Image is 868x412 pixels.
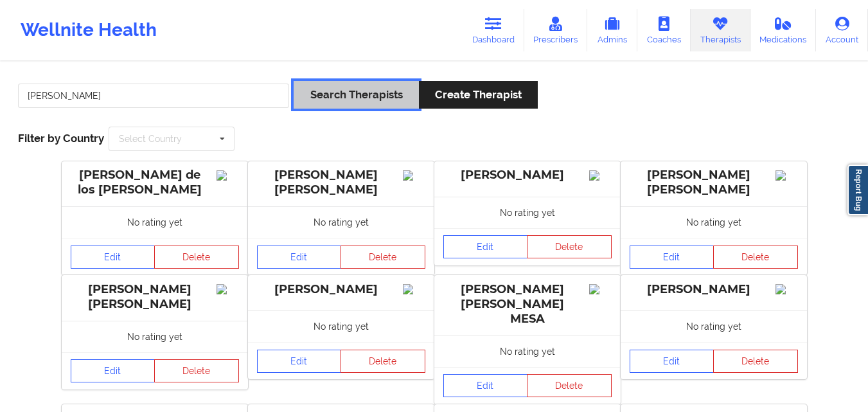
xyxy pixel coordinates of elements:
div: No rating yet [248,206,434,238]
div: No rating yet [621,310,807,342]
span: Filter by Country [18,132,104,145]
img: Image%2Fplaceholer-image.png [403,170,425,181]
a: Edit [630,350,714,373]
a: Report Bug [847,165,868,215]
img: Image%2Fplaceholer-image.png [775,284,798,294]
div: Select Country [119,134,182,143]
a: Edit [71,246,155,269]
button: Delete [154,359,239,382]
a: Prescribers [524,9,588,51]
div: [PERSON_NAME] [630,282,798,297]
a: Edit [630,246,714,269]
div: [PERSON_NAME] [PERSON_NAME] MESA [443,282,612,327]
a: Admins [587,9,637,51]
a: Coaches [637,9,691,51]
button: Delete [154,246,239,269]
a: Dashboard [463,9,524,51]
div: [PERSON_NAME] [257,282,425,297]
button: Delete [341,350,425,373]
button: Delete [713,350,798,373]
div: No rating yet [434,197,621,228]
button: Search Therapists [294,81,418,109]
button: Delete [527,374,612,397]
a: Edit [257,246,342,269]
a: Edit [443,374,528,397]
img: Image%2Fplaceholer-image.png [589,170,612,181]
div: [PERSON_NAME] [PERSON_NAME] [257,168,425,197]
a: Account [816,9,868,51]
img: Image%2Fplaceholer-image.png [403,284,425,294]
div: [PERSON_NAME] [443,168,612,183]
a: Edit [71,359,155,382]
a: Edit [257,350,342,373]
a: Therapists [691,9,750,51]
div: No rating yet [62,206,248,238]
input: Search Keywords [18,84,289,108]
div: [PERSON_NAME] [PERSON_NAME] [71,282,239,312]
img: Image%2Fplaceholer-image.png [217,284,239,294]
button: Create Therapist [419,81,538,109]
a: Edit [443,235,528,258]
div: No rating yet [621,206,807,238]
button: Delete [527,235,612,258]
div: [PERSON_NAME] de los [PERSON_NAME] [71,168,239,197]
a: Medications [750,9,817,51]
div: No rating yet [434,336,621,367]
button: Delete [341,246,425,269]
button: Delete [713,246,798,269]
img: Image%2Fplaceholer-image.png [589,284,612,294]
img: Image%2Fplaceholer-image.png [217,170,239,181]
div: [PERSON_NAME] [PERSON_NAME] [630,168,798,197]
div: No rating yet [62,321,248,352]
img: Image%2Fplaceholer-image.png [775,170,798,181]
div: No rating yet [248,310,434,342]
